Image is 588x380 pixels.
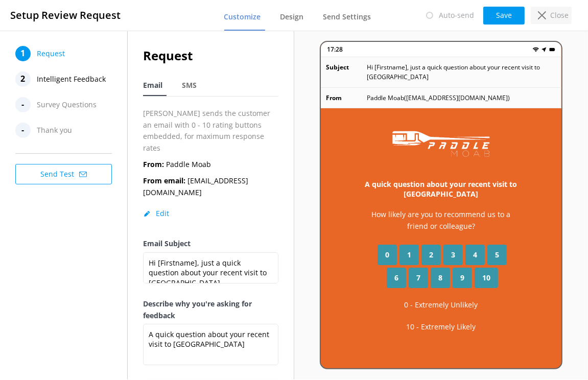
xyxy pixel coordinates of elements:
[15,72,31,87] div: 2
[143,238,278,249] label: Email Subject
[143,252,278,283] textarea: Hi [Firstname], just a quick question about your recent visit to [GEOGRAPHIC_DATA]
[323,12,371,22] span: Send Settings
[182,80,197,90] span: SMS
[37,46,65,61] span: Request
[326,62,367,82] p: Subject
[143,298,278,321] label: Describe why you're asking for feedback
[143,108,278,154] p: [PERSON_NAME] sends the customer an email with 0 - 10 rating buttons embedded, for maximum respon...
[550,10,569,21] p: Close
[495,249,499,260] span: 5
[15,46,31,61] div: 1
[280,12,304,22] span: Design
[473,249,477,260] span: 4
[385,249,389,260] span: 0
[390,129,492,159] img: 796-1753838615.png
[143,208,169,219] button: Edit
[438,272,442,283] span: 8
[143,159,164,169] b: From:
[482,272,490,283] span: 10
[143,176,185,185] b: From email:
[394,272,398,283] span: 6
[549,46,555,53] img: battery.png
[224,12,261,22] span: Customize
[143,80,162,90] span: Email
[15,164,112,184] button: Send Test
[460,272,464,283] span: 9
[429,249,433,260] span: 2
[143,159,211,170] p: Paddle Moab
[451,249,455,260] span: 3
[15,97,31,112] div: -
[406,321,476,332] p: 10 - Extremely Likely
[37,123,72,138] span: Thank you
[10,7,121,23] h3: Setup Review Request
[362,179,521,199] h3: A quick question about your recent visit to [GEOGRAPHIC_DATA]
[404,299,478,311] p: 0 - Extremely Unlikely
[326,93,367,103] p: From
[15,123,31,138] div: -
[327,44,343,54] p: 17:28
[541,46,547,53] img: near-me.png
[362,209,521,232] p: How likely are you to recommend us to a friend or colleague?
[483,7,525,25] button: Save
[439,10,474,21] p: Auto-send
[367,62,556,82] p: Hi [Firstname], just a quick question about your recent visit to [GEOGRAPHIC_DATA]
[407,249,411,260] span: 1
[143,46,278,65] h2: Request
[143,324,278,365] textarea: A quick question about your recent visit to [GEOGRAPHIC_DATA]
[143,175,278,198] p: [EMAIL_ADDRESS][DOMAIN_NAME]
[367,93,510,103] p: Paddle Moab ( [EMAIL_ADDRESS][DOMAIN_NAME] )
[416,272,420,283] span: 7
[37,72,106,87] span: Intelligent Feedback
[533,46,539,53] img: wifi.png
[37,97,97,112] span: Survey Questions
